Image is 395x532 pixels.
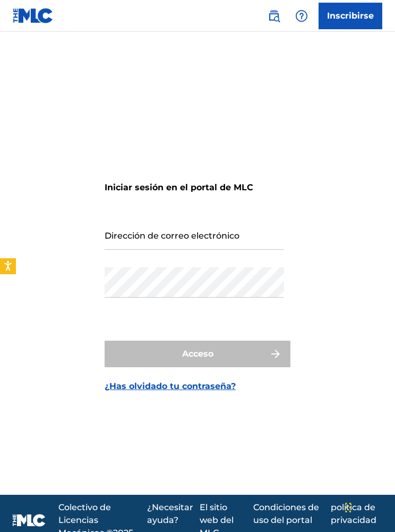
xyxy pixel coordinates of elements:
[295,10,308,22] img: ayuda
[331,502,376,525] font: política de privacidad
[253,502,319,525] font: Condiciones de uso del portal
[268,10,280,22] img: buscar
[342,481,395,532] iframe: Chat Widget
[105,182,253,192] font: Iniciar sesión en el portal de MLC
[263,5,285,27] a: Búsqueda pública
[147,502,193,525] font: ¿Necesitar ayuda?
[13,514,46,527] img: logo
[345,492,351,523] div: Drag
[13,8,54,23] img: Logotipo del MLC
[105,380,236,393] a: ¿Has olvidado tu contraseña?
[105,381,236,391] font: ¿Has olvidado tu contraseña?
[319,3,382,29] a: Inscribirse
[327,11,374,21] font: Inscribirse
[291,5,312,27] div: Ayuda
